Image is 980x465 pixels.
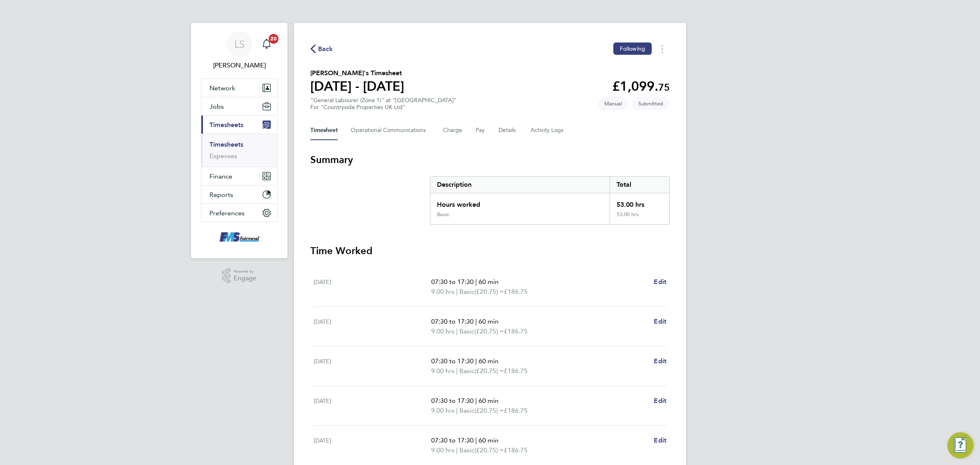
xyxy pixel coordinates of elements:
h2: [PERSON_NAME]'s Timesheet [310,68,404,78]
div: [DATE] [314,277,431,297]
span: Basic [459,287,474,297]
button: Timesheets [201,116,277,134]
div: Summary [430,176,670,225]
span: £186.75 [504,407,528,414]
div: Hours worked [430,193,610,211]
button: Timesheets Menu [655,42,670,55]
span: Edit [654,317,666,325]
span: 9.00 hrs [431,288,454,295]
button: Preferences [201,204,277,222]
button: Reports [201,186,277,203]
span: Basic [459,406,474,416]
a: Powered byEngage [222,268,257,284]
button: Finance [201,167,277,185]
div: Description [430,177,610,193]
span: Basic [459,445,474,455]
div: [DATE] [314,356,431,376]
span: (£20.75) = [474,407,504,414]
span: 75 [658,81,670,93]
span: | [456,367,458,375]
a: Edit [654,277,666,287]
span: £186.75 [504,288,528,295]
span: Following [620,45,645,52]
span: 07:30 to 17:30 [431,357,474,365]
span: 60 min [479,436,499,444]
span: 07:30 to 17:30 [431,278,474,286]
button: Back [310,44,333,54]
a: 20 [258,31,275,57]
button: Network [201,79,277,97]
div: 53.00 hrs [610,211,669,224]
span: | [456,407,458,414]
span: Powered by [234,268,256,275]
span: Engage [234,275,256,282]
span: LS [234,39,245,49]
span: Reports [209,191,233,199]
span: 60 min [479,317,499,325]
a: LS[PERSON_NAME] [201,31,278,70]
button: Operational Communications [351,121,430,140]
span: | [475,278,477,286]
div: For "Countryside Properties UK Ltd" [310,104,457,111]
span: | [456,327,458,335]
span: 9.00 hrs [431,407,454,414]
a: Expenses [209,152,237,160]
div: [DATE] [314,396,431,416]
a: Timesheets [209,141,243,148]
span: Edit [654,397,666,405]
h3: Time Worked [310,244,670,257]
button: Engage Resource Center [947,432,973,458]
span: Back [318,44,333,54]
span: | [475,357,477,365]
span: Edit [654,278,666,286]
span: 07:30 to 17:30 [431,317,474,325]
span: £186.75 [504,367,528,375]
span: (£20.75) = [474,446,504,454]
img: f-mead-logo-retina.png [218,230,261,244]
span: 9.00 hrs [431,327,454,335]
span: This timesheet was manually created. [598,97,628,110]
span: 60 min [479,357,499,365]
span: | [456,446,458,454]
a: Edit [654,317,666,326]
app-decimal: £1,099. [612,78,670,94]
span: Network [209,84,235,92]
button: Charge [443,121,463,140]
span: Timesheets [209,121,243,129]
span: (£20.75) = [474,367,504,375]
span: This timesheet is Submitted. [632,97,670,110]
span: 9.00 hrs [431,367,454,375]
nav: Main navigation [191,23,287,258]
button: Pay [476,121,486,140]
h1: [DATE] - [DATE] [310,78,404,94]
span: Lawrence Schott [201,60,278,70]
button: Activity Logs [530,121,565,140]
span: | [475,397,477,405]
a: Go to home page [201,230,278,244]
span: (£20.75) = [474,288,504,295]
a: Edit [654,396,666,406]
span: 60 min [479,278,499,286]
button: Following [613,42,652,55]
span: Basic [459,366,474,376]
a: Edit [654,436,666,445]
div: 53.00 hrs [610,193,669,211]
span: Edit [654,436,666,444]
div: Total [610,177,669,193]
button: Details [499,121,517,140]
span: £186.75 [504,446,528,454]
div: [DATE] [314,317,431,336]
span: (£20.75) = [474,327,504,335]
span: Preferences [209,209,245,217]
span: Basic [459,326,474,336]
span: 07:30 to 17:30 [431,436,474,444]
span: | [475,317,477,325]
span: | [456,288,458,295]
button: Timesheet [310,121,338,140]
div: Timesheets [201,134,277,167]
button: Jobs [201,97,277,115]
span: 20 [269,34,278,44]
div: Basic [437,211,449,218]
span: 60 min [479,397,499,405]
span: | [475,436,477,444]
